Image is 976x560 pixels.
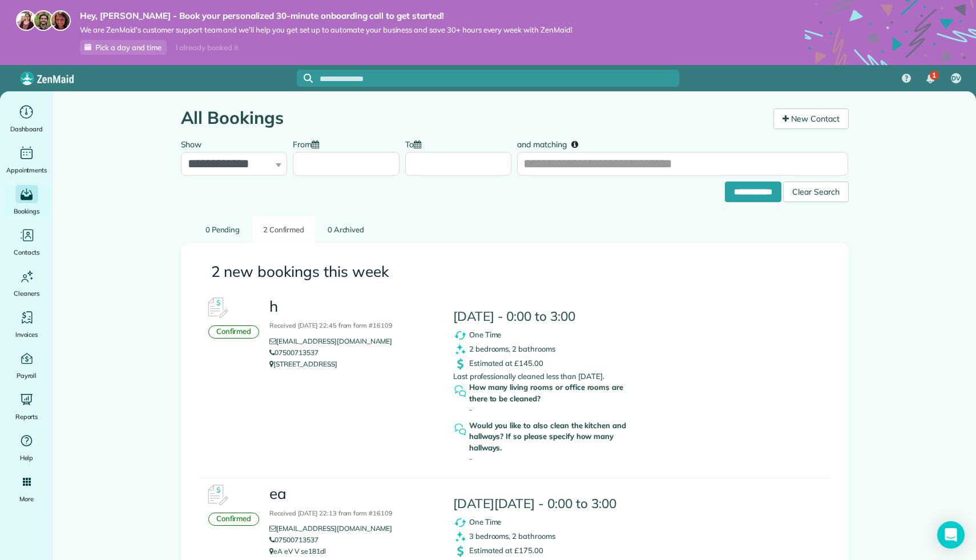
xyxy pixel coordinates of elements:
span: Contacts [14,247,39,258]
p: [STREET_ADDRESS] [269,358,435,370]
label: From [293,133,325,154]
h3: 2 new bookings this week [211,264,818,280]
img: question_symbol_icon-fa7b350da2b2fea416cef77984ae4cf4944ea5ab9e3d5925827a5d6b7129d3f6.png [453,384,467,398]
img: Booking #617013 [200,291,234,325]
a: New Contact [773,108,849,129]
img: recurrence_symbol_icon-7cc721a9f4fb8f7b0289d3d97f09a2e367b638918f1a67e51b1e7d8abe5fb8d8.png [453,515,467,530]
img: dollar_symbol_icon-bd8a6898b2649ec353a9eba708ae97d8d7348bddd7d2aed9b7e4bf5abd9f4af5.png [453,544,467,558]
a: Pick a day and time [80,40,167,55]
div: Clear Search [783,182,849,202]
span: Bookings [14,206,40,217]
label: To [405,133,427,154]
h4: [DATE][DATE] - 0:00 to 3:00 [453,497,666,511]
img: Booking #616997 [200,478,234,513]
div: 1 unread notifications [918,66,942,91]
span: DV [951,74,961,83]
a: 07500713537 [269,535,318,544]
a: Invoices [5,308,49,340]
span: Dashboard [10,123,43,135]
span: Invoices [15,329,38,340]
img: clean_symbol_icon-dd072f8366c07ea3eb8378bb991ecd12595f4b76d916a6f83395f9468ae6ecae.png [453,530,467,544]
img: jorge-587dff0eeaa6aab1f244e6dc62b8924c3b6ad411094392a53c71c6c4a576187d.jpg [33,10,54,31]
span: More [19,493,34,505]
span: Help [20,452,34,464]
a: [EMAIL_ADDRESS][DOMAIN_NAME] [269,524,401,533]
div: Open Intercom Messenger [937,521,965,549]
span: 2 bedrooms, 2 bathrooms [469,344,555,353]
span: Payroll [17,370,37,381]
span: Estimated at £145.00 [469,358,543,368]
small: Received [DATE] 22:13 from form #16109 [269,509,393,517]
span: Estimated at £175.00 [469,546,543,555]
img: maria-72a9807cf96188c08ef61303f053569d2e2a8a1cde33d635c8a3ac13582a053d.jpg [16,10,37,31]
button: Focus search [297,74,313,83]
a: [EMAIL_ADDRESS][DOMAIN_NAME] [269,337,401,345]
div: Last professionally cleaned less than [DATE]. [445,291,674,469]
strong: Would you like to also clean the kitchen and hallways? If so please specify how many hallways. [469,420,642,454]
a: 2 Confirmed [252,216,316,243]
div: Confirmed [208,325,260,339]
div: I already booked it [169,41,245,55]
a: Clear Search [783,184,849,193]
strong: How many living rooms or office rooms are there to be cleaned? [469,382,642,404]
a: 0 Pending [195,216,251,243]
span: 1 [932,71,936,80]
p: eA eV V se181dl [269,546,435,557]
img: dollar_symbol_icon-bd8a6898b2649ec353a9eba708ae97d8d7348bddd7d2aed9b7e4bf5abd9f4af5.png [453,357,467,371]
a: Cleaners [5,267,49,299]
span: - [469,454,473,463]
img: recurrence_symbol_icon-7cc721a9f4fb8f7b0289d3d97f09a2e367b638918f1a67e51b1e7d8abe5fb8d8.png [453,328,467,343]
span: We are ZenMaid’s customer support team and we’ll help you get set up to automate your business an... [80,25,572,35]
img: question_symbol_icon-fa7b350da2b2fea416cef77984ae4cf4944ea5ab9e3d5925827a5d6b7129d3f6.png [453,422,467,437]
span: Appointments [6,164,47,176]
a: Dashboard [5,103,49,135]
a: Contacts [5,226,49,258]
h3: h [269,299,435,331]
img: clean_symbol_icon-dd072f8366c07ea3eb8378bb991ecd12595f4b76d916a6f83395f9468ae6ecae.png [453,343,467,357]
span: One Time [469,330,502,339]
h4: [DATE] - 0:00 to 3:00 [453,309,666,324]
div: Confirmed [208,513,260,526]
a: 07500713537 [269,348,318,357]
a: Appointments [5,144,49,176]
span: 3 bedrooms, 2 bathrooms [469,531,555,541]
nav: Main [893,65,976,91]
a: 0 Archived [316,216,375,243]
span: - [469,405,473,414]
span: Reports [15,411,38,422]
label: and matching [517,133,586,154]
a: Help [5,432,49,464]
span: Pick a day and time [95,43,162,52]
svg: Focus search [304,74,313,83]
strong: Hey, [PERSON_NAME] - Book your personalized 30-minute onboarding call to get started! [80,10,572,22]
a: Bookings [5,185,49,217]
a: Payroll [5,349,49,381]
span: Cleaners [14,288,39,299]
h3: ea [269,486,435,518]
small: Received [DATE] 22:45 from form #16109 [269,321,393,329]
a: Reports [5,390,49,422]
img: michelle-19f622bdf1676172e81f8f8fba1fb50e276960ebfe0243fe18214015130c80e4.jpg [50,10,71,31]
span: One Time [469,517,502,526]
h1: All Bookings [181,108,765,127]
